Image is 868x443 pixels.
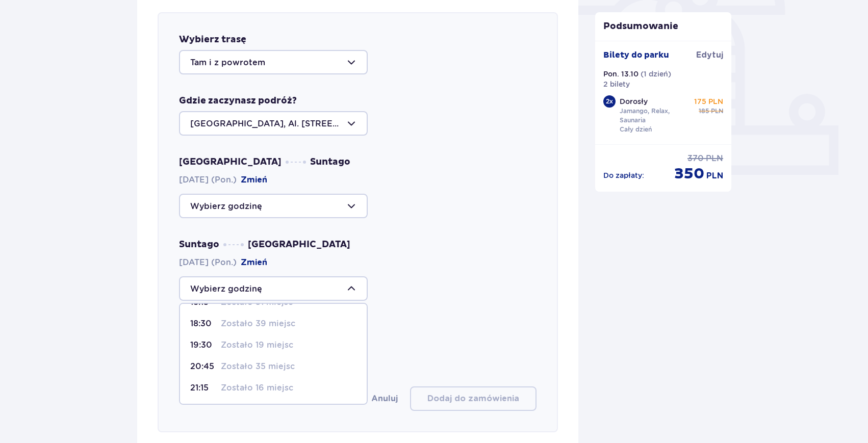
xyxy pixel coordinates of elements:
p: Do zapłaty : [603,170,644,180]
span: [DATE] (Pon.) [179,174,267,186]
button: Zmień [241,174,267,186]
p: 2 bilety [603,79,630,89]
p: 21:15 [190,382,217,394]
p: 19:30 [190,340,217,351]
span: Suntago [310,156,350,168]
p: 18:30 [190,318,217,329]
button: Anuluj [371,393,398,404]
span: 370 [687,153,704,164]
p: Zostało 16 miejsc [221,382,293,394]
p: Pon. 13.10 [603,69,639,79]
p: Zostało 35 miejsc [221,361,295,372]
p: ( 1 dzień ) [641,69,671,79]
img: dots [286,161,306,164]
div: 2 x [603,95,616,108]
span: [GEOGRAPHIC_DATA] [179,156,282,168]
p: Zostało 19 miejsc [221,340,293,351]
p: 20:45 [190,361,217,372]
span: 185 [699,107,709,116]
p: Dorosły [620,96,648,107]
span: Suntago [179,239,219,251]
span: Edytuj [696,49,723,61]
span: PLN [706,170,723,181]
p: 175 PLN [694,96,723,107]
span: [GEOGRAPHIC_DATA] [248,239,350,251]
p: Gdzie zaczynasz podróż? [179,95,297,107]
span: PLN [711,107,723,116]
p: Podsumowanie [595,20,732,33]
p: Zostało 39 miejsc [221,318,295,329]
span: PLN [706,153,723,164]
p: Bilety do parku [603,49,669,61]
img: dots [223,243,244,246]
span: [DATE] (Pon.) [179,257,267,268]
span: 350 [674,164,704,184]
button: Dodaj do zamówienia [410,386,537,411]
p: Wybierz trasę [179,34,246,46]
p: Jamango, Relax, Saunaria [620,107,690,125]
p: Dodaj do zamówienia [427,393,519,404]
button: Zmień [241,257,267,268]
p: Cały dzień [620,125,652,134]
